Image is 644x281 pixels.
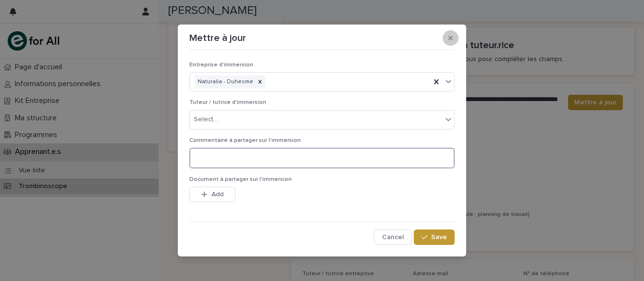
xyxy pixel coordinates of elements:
button: Save [414,230,455,245]
span: Commentaire à partager sur l'immersion [189,138,301,143]
span: Add [211,191,223,198]
p: Mettre à jour [189,32,246,44]
span: Tuteur / tutrice d'immersion [189,100,266,105]
span: Entreprise d'immersion [189,62,253,68]
span: Document à partager sur l'immersion [189,177,292,182]
div: Naturalia - Duhesme [195,76,255,89]
div: Select... [194,115,218,125]
button: Cancel [374,230,412,245]
span: Save [431,234,447,241]
button: Add [189,187,235,202]
span: Cancel [382,234,404,241]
